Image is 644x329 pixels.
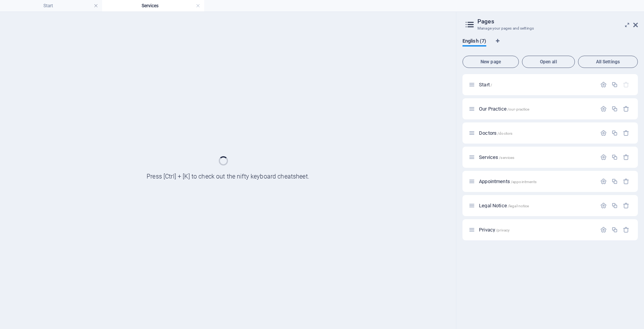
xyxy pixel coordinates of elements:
div: Settings [600,130,607,136]
div: Remove [623,106,629,112]
div: Doctors/doctors [477,131,596,136]
span: /legal-notice [508,204,529,208]
span: Click to open page [479,106,529,112]
div: Duplicate [611,130,618,136]
span: Click to open page [479,130,512,136]
button: New page [462,56,519,68]
div: Settings [600,202,607,209]
h4: Services [102,2,204,10]
div: Duplicate [611,226,618,233]
span: /appointments [511,180,537,184]
div: Appointments/appointments [477,179,596,184]
div: Remove [623,154,629,160]
div: Legal Notice/legal-notice [477,203,596,208]
span: English (7) [462,36,486,47]
span: Click to open page [479,203,529,208]
h2: Pages [477,18,638,25]
span: /services [499,155,514,160]
span: Click to open page [479,227,510,233]
button: Open all [522,56,575,68]
h3: Manage your pages and settings [477,25,623,32]
div: Remove [623,226,629,233]
div: Settings [600,106,607,112]
div: Settings [600,154,607,160]
span: New page [466,60,515,64]
span: /privacy [496,228,510,232]
div: The startpage cannot be deleted [623,81,629,88]
div: Duplicate [611,81,618,88]
div: Duplicate [611,106,618,112]
div: Settings [600,178,607,185]
div: Settings [600,226,607,233]
div: Remove [623,202,629,209]
button: All Settings [578,56,638,68]
span: /our-practice [507,107,530,111]
div: Duplicate [611,178,618,185]
div: Remove [623,178,629,185]
span: Click to open page [479,179,537,184]
div: Remove [623,130,629,136]
div: Our Practice/our-practice [477,106,596,111]
span: Click to open page [479,154,514,160]
span: All Settings [581,60,634,64]
div: Start/ [477,82,596,87]
div: Privacy/privacy [477,227,596,232]
div: Duplicate [611,154,618,160]
span: Click to open page [479,82,492,88]
div: Services/services [477,155,596,160]
span: /doctors [497,131,512,136]
span: / [490,83,492,87]
div: Language Tabs [462,38,638,53]
div: Settings [600,81,607,88]
div: Duplicate [611,202,618,209]
span: Open all [525,60,571,64]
